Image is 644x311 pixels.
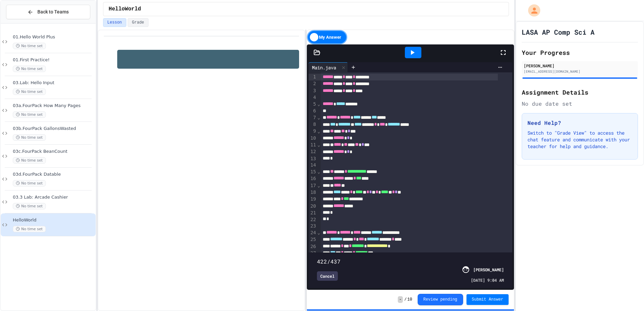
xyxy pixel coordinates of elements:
[522,88,638,97] h2: Assignment Details
[13,103,94,109] span: 03a.FourPack How Many Pages
[309,162,317,169] div: 14
[309,114,317,121] div: 7
[524,69,636,74] div: [EMAIL_ADDRESS][DOMAIN_NAME]
[309,148,317,155] div: 12
[527,130,632,150] p: Switch to "Grade View" to access the chat feature and communicate with your teacher for help and ...
[103,18,126,27] button: Lesson
[309,189,317,196] div: 18
[398,296,403,303] span: -
[13,126,94,132] span: 03b.FourPack GallonsWasted
[13,34,94,40] span: 01.Hello World Plus
[317,230,320,235] span: Fold line
[418,294,463,305] button: Review pending
[309,121,317,128] div: 8
[309,94,317,101] div: 4
[309,230,317,236] div: 24
[309,175,317,182] div: 16
[309,64,340,71] div: Main.java
[309,155,317,162] div: 13
[6,5,90,19] button: Back to Teams
[472,297,504,302] span: Submit Answer
[309,196,317,203] div: 19
[13,134,46,141] span: No time set
[13,66,46,72] span: No time set
[309,142,317,148] div: 11
[317,183,320,188] span: Fold line
[13,203,46,209] span: No time set
[13,217,94,223] span: HelloWorld
[473,267,504,273] div: [PERSON_NAME]
[317,129,320,134] span: Fold line
[309,88,317,94] div: 3
[309,80,317,87] div: 2
[13,172,94,177] span: 03d.FourPack Datable
[471,277,504,283] span: [DATE] 9:04 AM
[522,48,638,57] h2: Your Progress
[309,108,317,114] div: 6
[13,80,94,86] span: 03.Lab: Hello Input
[527,119,632,127] h3: Need Help?
[522,27,594,37] h1: LASA AP Comp Sci A
[317,169,320,174] span: Fold line
[309,182,317,189] div: 17
[317,257,504,266] div: 422/437
[13,157,46,164] span: No time set
[309,74,317,80] div: 1
[309,128,317,135] div: 9
[524,63,636,69] div: [PERSON_NAME]
[317,101,320,107] span: Fold line
[309,101,317,108] div: 5
[13,57,94,63] span: 01.First Practice!
[309,250,317,257] div: 27
[317,271,338,281] div: Cancel
[309,135,317,142] div: 10
[521,3,542,18] div: My Account
[309,216,317,223] div: 22
[309,236,317,243] div: 25
[309,210,317,216] div: 21
[309,203,317,210] div: 20
[109,5,141,13] span: HelloWorld
[309,62,348,72] div: Main.java
[309,169,317,175] div: 15
[13,89,46,95] span: No time set
[522,100,638,108] div: No due date set
[13,111,46,118] span: No time set
[13,195,94,200] span: 03.3 Lab: Arcade Cashier
[37,8,69,15] span: Back to Teams
[13,226,46,232] span: No time set
[404,297,407,302] span: /
[309,223,317,230] div: 23
[309,243,317,250] div: 26
[13,149,94,154] span: 03c.FourPack BeanCount
[317,142,320,147] span: Fold line
[128,18,149,27] button: Grade
[407,297,412,302] span: 10
[466,294,509,305] button: Submit Answer
[317,115,320,120] span: Fold line
[13,43,46,49] span: No time set
[13,180,46,186] span: No time set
